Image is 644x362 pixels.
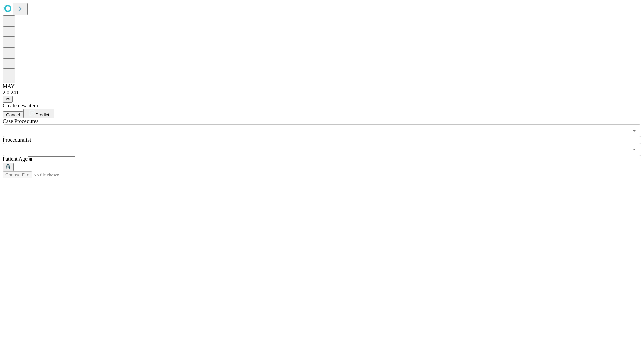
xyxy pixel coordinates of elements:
span: Scheduled Procedure [3,118,38,124]
span: Cancel [6,112,20,117]
div: 2.0.241 [3,89,641,96]
button: Cancel [3,111,23,118]
span: Create new item [3,103,38,108]
span: @ [5,97,10,102]
div: MAY [3,83,641,89]
span: Predict [35,112,49,117]
span: Proceduralist [3,137,31,143]
button: Open [630,126,639,135]
button: @ [3,96,13,103]
span: Patient Age [3,156,28,162]
button: Predict [23,109,54,118]
button: Open [630,145,639,154]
